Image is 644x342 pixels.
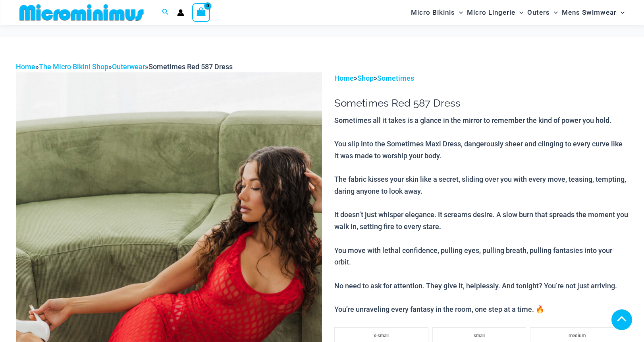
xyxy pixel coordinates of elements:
a: Home [16,62,35,71]
span: Menu Toggle [617,2,625,23]
a: Outerwear [112,62,145,71]
span: Menu Toggle [550,2,558,23]
a: Account icon link [177,9,184,16]
a: View Shopping Cart, empty [192,3,210,21]
span: Sometimes Red 587 Dress [148,62,233,71]
span: Micro Lingerie [467,2,515,23]
span: Micro Bikinis [411,2,455,23]
a: Search icon link [162,8,169,17]
a: Shop [357,74,374,82]
a: Mens SwimwearMenu ToggleMenu Toggle [560,2,627,23]
span: » » » [16,62,233,71]
span: Menu Toggle [455,2,463,23]
nav: Site Navigation [408,1,628,24]
a: Home [334,74,354,82]
a: The Micro Bikini Shop [39,62,108,71]
span: Menu Toggle [515,2,523,23]
span: Mens Swimwear [562,2,617,23]
img: MM SHOP LOGO FLAT [16,4,147,21]
p: Sometimes all it takes is a glance in the mirror to remember the kind of power you hold. You slip... [334,115,628,315]
p: > > [334,72,628,84]
span: Outers [527,2,550,23]
h1: Sometimes Red 587 Dress [334,97,628,109]
span: small [474,333,485,338]
a: OutersMenu ToggleMenu Toggle [525,2,560,23]
span: medium [569,333,586,338]
a: Sometimes [377,74,414,82]
a: Micro LingerieMenu ToggleMenu Toggle [465,2,525,23]
a: Micro BikinisMenu ToggleMenu Toggle [409,2,465,23]
span: x-small [374,333,389,338]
